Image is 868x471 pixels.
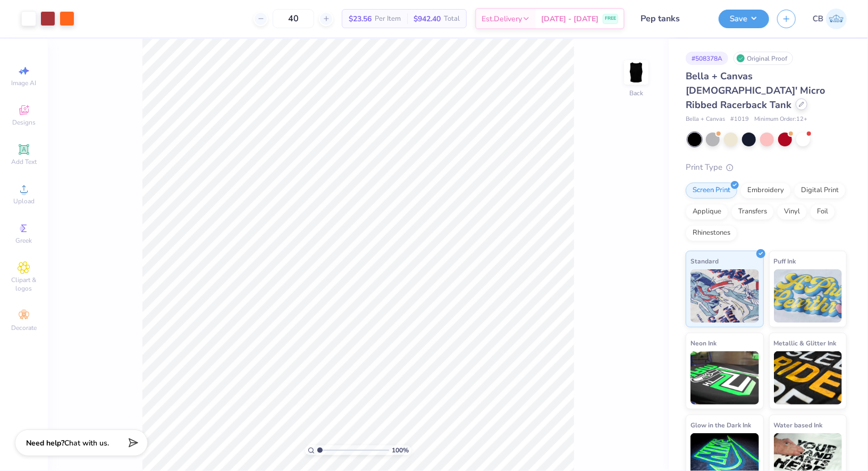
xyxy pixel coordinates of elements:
[16,236,32,245] span: Greek
[686,115,725,124] span: Bella + Canvas
[414,13,441,24] span: $942.40
[690,419,751,431] span: Glow in the Dark Ink
[774,419,823,431] span: Water based Ink
[794,183,846,199] div: Digital Print
[734,52,793,65] div: Original Proof
[754,115,807,124] span: Minimum Order: 12 +
[686,52,728,65] div: # 508378A
[774,255,796,267] span: Puff Ink
[774,269,842,323] img: Puff Ink
[633,8,711,29] input: Untitled Design
[26,438,64,448] strong: Need help?
[730,115,749,124] span: # 1019
[626,62,647,83] img: Back
[605,15,616,22] span: FREE
[731,204,774,220] div: Transfers
[774,337,837,349] span: Metallic & Glitter Ink
[690,269,759,323] img: Standard
[777,204,807,220] div: Vinyl
[813,13,823,25] span: CB
[740,183,791,199] div: Embroidery
[375,13,401,24] span: Per Item
[826,9,847,29] img: Chhavi Bansal
[719,10,769,28] button: Save
[11,324,37,332] span: Decorate
[686,161,847,173] div: Print Type
[349,13,372,24] span: $23.56
[690,351,759,404] img: Neon Ink
[444,13,460,24] span: Total
[813,9,847,29] a: CB
[810,204,835,220] div: Foil
[12,118,36,127] span: Designs
[686,204,728,220] div: Applique
[482,13,522,24] span: Est. Delivery
[686,183,737,199] div: Screen Print
[629,88,643,98] div: Back
[686,70,825,111] span: Bella + Canvas [DEMOGRAPHIC_DATA]' Micro Ribbed Racerback Tank
[273,9,314,28] input: – –
[12,79,37,87] span: Image AI
[11,158,37,166] span: Add Text
[690,255,719,267] span: Standard
[392,445,409,455] span: 100 %
[686,225,737,241] div: Rhinestones
[5,276,43,293] span: Clipart & logos
[64,438,109,448] span: Chat with us.
[690,337,717,349] span: Neon Ink
[541,13,599,24] span: [DATE] - [DATE]
[13,197,35,205] span: Upload
[774,351,842,404] img: Metallic & Glitter Ink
